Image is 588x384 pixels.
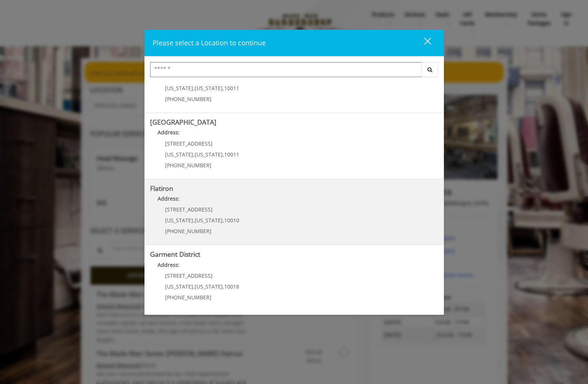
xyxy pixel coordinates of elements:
[223,151,224,158] span: ,
[158,195,180,202] b: Address:
[165,217,193,224] span: [US_STATE]
[150,62,422,77] input: Search Center
[165,228,211,235] span: [PHONE_NUMBER]
[165,272,213,279] span: [STREET_ADDRESS]
[150,62,438,81] div: Center Select
[165,85,193,92] span: [US_STATE]
[165,162,211,169] span: [PHONE_NUMBER]
[195,217,223,224] span: [US_STATE]
[224,217,239,224] span: 10010
[165,206,213,213] span: [STREET_ADDRESS]
[223,217,224,224] span: ,
[195,151,223,158] span: [US_STATE]
[195,283,223,290] span: [US_STATE]
[158,129,180,136] b: Address:
[193,217,195,224] span: ,
[165,294,211,301] span: [PHONE_NUMBER]
[150,250,200,259] b: Garment District
[165,151,193,158] span: [US_STATE]
[158,261,180,268] b: Address:
[193,151,195,158] span: ,
[224,283,239,290] span: 10018
[415,37,430,48] div: close dialog
[153,38,266,47] span: Please select a Location to continue
[426,67,434,72] i: Search button
[150,118,216,127] b: [GEOGRAPHIC_DATA]
[193,85,195,92] span: ,
[223,85,224,92] span: ,
[223,283,224,290] span: ,
[150,184,173,193] b: Flatiron
[165,283,193,290] span: [US_STATE]
[224,151,239,158] span: 10011
[410,35,436,51] button: close dialog
[193,283,195,290] span: ,
[224,85,239,92] span: 10011
[165,140,213,147] span: [STREET_ADDRESS]
[165,95,211,103] span: [PHONE_NUMBER]
[195,85,223,92] span: [US_STATE]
